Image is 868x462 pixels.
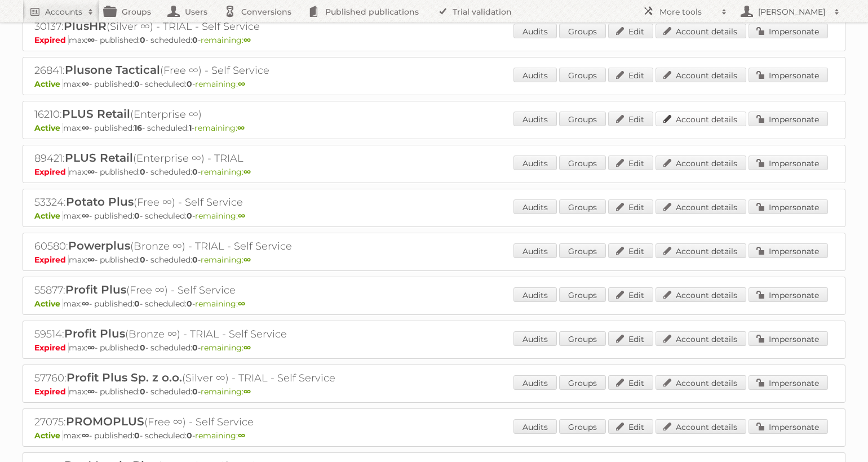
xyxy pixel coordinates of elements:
a: Audits [513,24,557,38]
span: Expired [34,255,69,265]
strong: 0 [140,343,145,353]
a: Impersonate [749,375,828,390]
a: Edit [608,199,653,214]
span: Active [34,123,63,133]
strong: 16 [134,123,142,133]
span: PLUS Retail [65,151,133,165]
p: max: - published: - scheduled: - [34,211,834,221]
strong: ∞ [243,343,251,353]
span: Powerplus [68,239,130,252]
a: Audits [513,68,557,82]
strong: 0 [140,167,145,177]
h2: 55877: (Free ∞) - Self Service [34,283,429,297]
a: Groups [559,243,606,258]
span: remaining: [201,255,251,265]
h2: 53324: (Free ∞) - Self Service [34,195,429,210]
h2: 16210: (Enterprise ∞) [34,107,429,122]
a: Audits [513,199,557,214]
strong: ∞ [238,430,245,441]
a: Impersonate [749,331,828,346]
a: Audits [513,331,557,346]
span: Active [34,430,63,441]
span: Expired [34,167,69,177]
a: Groups [559,287,606,302]
p: max: - published: - scheduled: - [34,343,834,353]
a: Groups [559,24,606,38]
a: Account details [656,243,746,258]
a: Audits [513,243,557,258]
strong: 0 [187,79,192,89]
a: Audits [513,287,557,302]
strong: 0 [192,35,198,45]
a: Edit [608,112,653,126]
strong: ∞ [243,167,251,177]
span: PlusHR [64,19,107,33]
span: remaining: [195,211,245,221]
p: max: - published: - scheduled: - [34,255,834,265]
h2: 30137: (Silver ∞) - TRIAL - Self Service [34,19,429,34]
span: Active [34,79,63,89]
h2: More tools [659,6,716,17]
a: Account details [656,419,746,434]
strong: ∞ [87,343,95,353]
a: Edit [608,156,653,170]
span: Active [34,211,63,221]
a: Impersonate [749,199,828,214]
span: Profit Plus [64,327,125,340]
strong: ∞ [238,211,245,221]
span: remaining: [201,35,251,45]
h2: 60580: (Bronze ∞) - TRIAL - Self Service [34,239,429,254]
a: Impersonate [749,24,828,38]
strong: ∞ [87,387,95,397]
span: Expired [34,387,69,397]
strong: ∞ [87,35,95,45]
span: Expired [34,35,69,45]
strong: ∞ [82,430,89,441]
span: Expired [34,343,69,353]
strong: 1 [189,123,192,133]
span: PROMOPLUS [66,415,144,428]
strong: 0 [192,255,198,265]
p: max: - published: - scheduled: - [34,35,834,45]
strong: ∞ [238,299,245,309]
a: Account details [656,112,746,126]
strong: 0 [192,167,198,177]
a: Edit [608,24,653,38]
strong: ∞ [243,387,251,397]
a: Edit [608,243,653,258]
strong: ∞ [82,123,89,133]
strong: 0 [187,299,192,309]
a: Groups [559,112,606,126]
strong: ∞ [82,211,89,221]
strong: 0 [134,299,140,309]
span: PLUS Retail [62,107,130,121]
strong: ∞ [82,299,89,309]
strong: 0 [140,255,145,265]
a: Groups [559,156,606,170]
a: Groups [559,419,606,434]
span: remaining: [201,343,251,353]
strong: 0 [134,79,140,89]
a: Account details [656,24,746,38]
strong: 0 [192,387,198,397]
span: remaining: [201,387,251,397]
h2: 89421: (Enterprise ∞) - TRIAL [34,151,429,166]
a: Impersonate [749,287,828,302]
p: max: - published: - scheduled: - [34,299,834,309]
strong: 0 [134,430,140,441]
a: Audits [513,112,557,126]
a: Groups [559,68,606,82]
a: Impersonate [749,419,828,434]
a: Edit [608,68,653,82]
a: Impersonate [749,243,828,258]
strong: ∞ [87,255,95,265]
a: Groups [559,199,606,214]
span: remaining: [194,123,245,133]
a: Edit [608,375,653,390]
a: Audits [513,419,557,434]
a: Account details [656,331,746,346]
a: Impersonate [749,112,828,126]
span: Profit Plus Sp. z o.o. [67,371,182,384]
strong: 0 [187,211,192,221]
a: Audits [513,375,557,390]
